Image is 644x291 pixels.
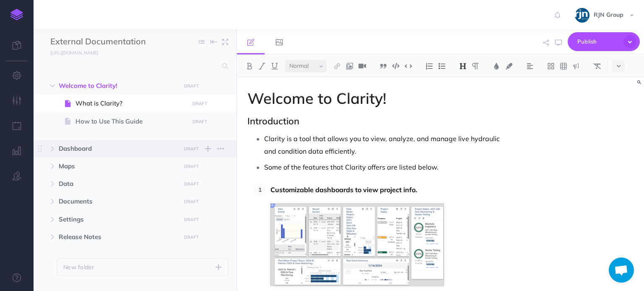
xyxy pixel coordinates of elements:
button: DRAFT [181,179,202,189]
span: Maps [59,161,176,171]
button: DRAFT [181,232,202,242]
a: Open chat [609,258,634,283]
small: DRAFT [184,164,199,169]
img: Ordered list button [426,63,433,70]
img: Italic button [258,63,266,70]
img: Blockquote button [379,63,387,70]
small: DRAFT [192,119,207,124]
a: [URL][DOMAIN_NAME] [34,48,106,57]
img: Text background color button [505,63,513,70]
span: Dashboard [59,144,176,154]
span: Welcome to Clarity! [59,81,176,91]
img: Code block button [392,63,400,69]
button: Publish [568,32,640,51]
strong: Customizable dashboards to view project info. [270,185,417,194]
img: Add image button [346,63,353,70]
small: DRAFT [192,101,207,106]
small: DRAFT [184,146,199,152]
img: Link button [333,63,341,70]
p: Clarity is a tool that allows you to view, analyze, and manage live hydraulic and condition data ... [264,132,511,157]
p: New folder [63,263,94,272]
img: qOk4ELZV8BckfBGsOcnHYIzU57XHwz04oqaxT1D6.jpeg [575,8,589,23]
button: New folder [57,258,228,276]
span: How to Use This Guide [75,116,186,126]
span: Data [59,179,176,189]
img: Add video button [358,63,366,70]
span: RJN Group [589,11,628,18]
small: DRAFT [184,217,199,222]
input: Search [50,59,217,74]
button: DRAFT [181,144,202,154]
span: Documents [59,196,176,206]
button: DRAFT [181,197,202,206]
button: DRAFT [181,81,202,91]
span: Settings [59,214,176,224]
h2: Introduction [247,116,511,126]
img: Headings dropdown button [459,63,467,70]
img: a13Ardoehi97EkkbpzWb.png [270,203,444,286]
img: Alignment dropdown menu button [526,63,534,70]
img: Create table button [560,63,567,70]
img: Clear styles button [593,63,601,70]
img: Text color button [493,63,500,70]
h1: Welcome to Clarity! [247,90,511,107]
img: Unordered list button [438,63,446,70]
small: [URL][DOMAIN_NAME] [50,50,98,56]
small: DRAFT [184,83,199,89]
img: Inline code button [405,63,412,69]
img: Paragraph button [472,63,479,70]
small: DRAFT [184,181,199,187]
span: What is Clarity? [75,98,186,108]
small: DRAFT [184,199,199,204]
button: DRAFT [189,99,210,108]
input: Documentation Name [50,36,149,48]
small: DRAFT [184,234,199,240]
button: DRAFT [181,162,202,171]
button: DRAFT [181,215,202,224]
span: Release Notes [59,232,176,242]
span: Publish [577,35,619,48]
p: Some of the features that Clarity offers are listed below. [264,161,511,173]
img: Bold button [246,63,253,70]
img: logo-mark.svg [10,9,23,21]
img: Callout dropdown menu button [572,63,580,70]
button: DRAFT [189,117,210,126]
img: Underline button [271,63,278,70]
